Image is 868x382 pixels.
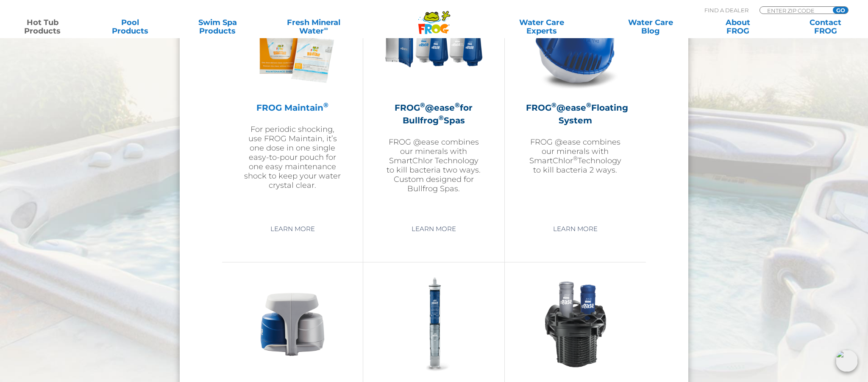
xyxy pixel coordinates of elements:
[704,18,772,35] a: AboutFROG
[526,101,625,127] h2: FROG @ease Floating System
[384,101,483,127] h2: FROG @ease for Bullfrog Spas
[573,155,578,162] sup: ®
[486,18,597,35] a: Water CareExperts
[323,101,328,109] sup: ®
[243,101,342,114] h2: FROG Maintain
[261,221,325,237] a: Learn More
[526,275,624,374] img: InLineWeir_Front_High_inserting-v2-300x300.png
[704,6,748,14] p: Find A Dealer
[836,350,858,372] img: openIcon
[791,18,860,35] a: ContactFROG
[526,137,625,175] p: FROG @ease combines our minerals with SmartChlor Technology to kill bacteria 2 ways.
[243,275,342,374] img: @ease-2-in-1-Holder-v2-300x300.png
[8,18,77,35] a: Hot TubProducts
[616,18,684,35] a: Water CareBlog
[96,18,164,35] a: PoolProducts
[586,101,591,109] sup: ®
[439,114,444,122] sup: ®
[271,18,356,35] a: Fresh MineralWater∞
[455,101,460,109] sup: ®
[384,137,483,193] p: FROG @ease combines our minerals with SmartChlor Technology to kill bacteria two ways. Custom des...
[184,18,252,35] a: Swim SpaProducts
[384,275,483,374] img: inline-system-300x300.png
[243,125,342,190] p: For periodic shocking, use FROG Maintain, it’s one dose in one single easy-to-pour pouch for one ...
[766,7,823,14] input: Zip Code Form
[420,101,425,109] sup: ®
[551,101,556,109] sup: ®
[543,221,607,237] a: Learn More
[833,7,848,14] input: GO
[324,25,328,32] sup: ∞
[402,221,466,237] a: Learn More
